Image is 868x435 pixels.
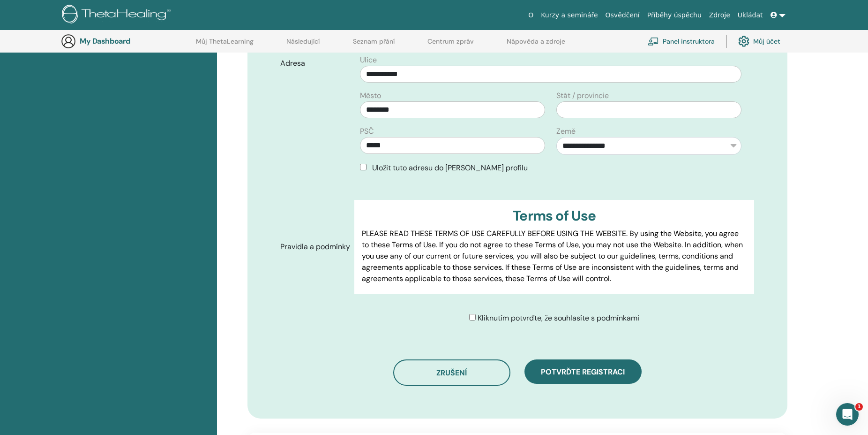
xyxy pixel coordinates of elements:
[436,368,467,378] span: zrušení
[427,38,474,53] a: Centrum zpráv
[537,7,601,24] a: Kurzy a semináře
[648,37,659,46] img: chalkboard-teacher.svg
[61,34,76,49] img: generic-user-icon.jpg
[362,228,747,284] p: PLEASE READ THESE TERMS OF USE CAREFULLY BEFORE USING THE WEBSITE. By using the Website, you agre...
[855,403,863,411] span: 1
[372,163,528,173] span: Uložit tuto adresu do [PERSON_NAME] profilu
[836,403,859,426] iframe: Intercom live chat
[80,37,173,46] h3: My Dashboard
[541,367,625,377] span: Potvrďte registraci
[507,38,565,53] a: Nápověda a zdroje
[286,38,320,53] a: Následující
[478,313,639,323] span: Kliknutím potvrďte, že souhlasíte s podmínkami
[273,238,355,256] label: Pravidla a podmínky
[524,359,642,384] button: Potvrďte registraci
[62,5,174,26] img: logo.png
[602,7,644,24] a: Osvědčení
[360,90,381,101] label: Město
[353,38,395,53] a: Seznam přání
[196,38,254,53] a: Můj ThetaLearning
[362,292,747,427] p: Lor IpsumDolorsi.ame Cons adipisci elits do eiusm tem incid, utl etdol, magnaali eni adminimve qu...
[273,54,355,72] label: Adresa
[360,54,377,66] label: Ulice
[360,126,374,137] label: PSČ
[738,31,780,52] a: Můj účet
[524,7,537,24] a: O
[644,7,705,24] a: Příběhy úspěchu
[734,7,767,24] a: Ukládat
[556,90,609,101] label: Stát / provincie
[738,33,749,49] img: cog.svg
[362,207,747,224] h3: Terms of Use
[556,126,576,137] label: Země
[705,7,734,24] a: Zdroje
[393,359,510,386] button: zrušení
[648,31,715,52] a: Panel instruktora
